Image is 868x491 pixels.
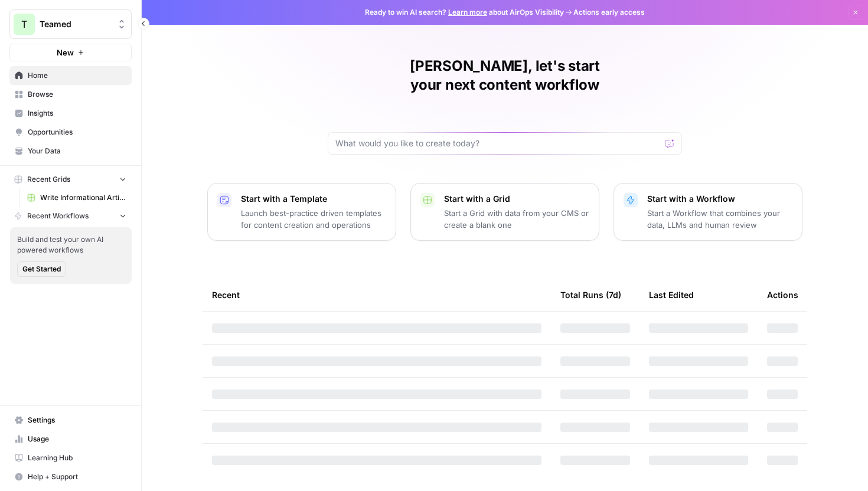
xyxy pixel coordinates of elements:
[560,279,621,311] div: Total Runs (7d)
[444,193,589,205] p: Start with a Grid
[17,261,66,277] button: Get Started
[28,146,126,156] span: Your Data
[22,264,61,274] span: Get Started
[444,207,589,231] p: Start a Grid with data from your CMS or create a blank one
[9,85,132,104] a: Browse
[410,183,599,241] button: Start with a GridStart a Grid with data from your CMS or create a blank one
[57,47,74,58] span: New
[9,66,132,85] a: Home
[28,415,126,425] span: Settings
[9,123,132,142] a: Opportunities
[573,7,645,18] span: Actions early access
[9,9,132,39] button: Workspace: Teamed
[17,234,125,256] span: Build and test your own AI powered workflows
[328,57,682,94] h1: [PERSON_NAME], let's start your next content workflow
[9,449,132,467] a: Learning Hub
[9,142,132,161] a: Your Data
[241,193,386,205] p: Start with a Template
[649,279,694,311] div: Last Edited
[365,7,564,18] span: Ready to win AI search? about AirOps Visibility
[647,207,792,231] p: Start a Workflow that combines your data, LLMs and human review
[647,193,792,205] p: Start with a Workflow
[28,70,126,81] span: Home
[9,44,132,61] button: New
[28,453,126,463] span: Learning Hub
[28,472,126,482] span: Help + Support
[28,127,126,138] span: Opportunities
[28,108,126,119] span: Insights
[335,138,660,149] input: What would you like to create today?
[9,171,132,188] button: Recent Grids
[448,8,487,17] a: Learn more
[27,211,89,221] span: Recent Workflows
[28,434,126,444] span: Usage
[9,430,132,449] a: Usage
[22,188,132,207] a: Write Informational Article
[40,18,111,30] span: Teamed
[212,279,541,311] div: Recent
[9,411,132,430] a: Settings
[27,174,70,185] span: Recent Grids
[614,183,802,241] button: Start with a WorkflowStart a Workflow that combines your data, LLMs and human review
[40,192,126,203] span: Write Informational Article
[241,207,386,231] p: Launch best-practice driven templates for content creation and operations
[767,279,798,311] div: Actions
[207,183,396,241] button: Start with a TemplateLaunch best-practice driven templates for content creation and operations
[21,17,27,31] span: T
[9,207,132,225] button: Recent Workflows
[9,104,132,123] a: Insights
[28,89,126,100] span: Browse
[9,467,132,486] button: Help + Support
